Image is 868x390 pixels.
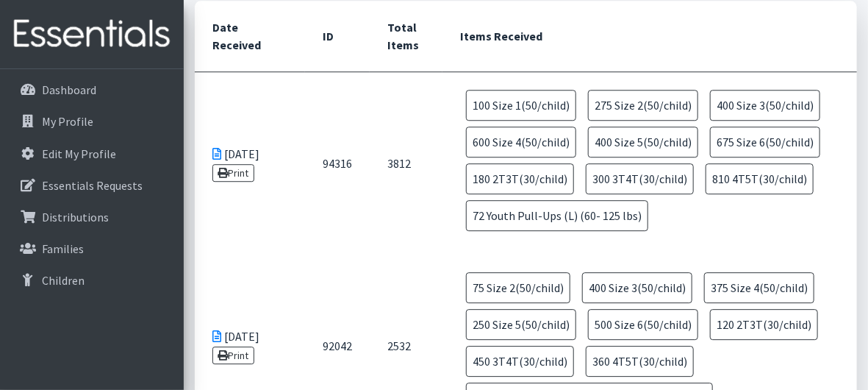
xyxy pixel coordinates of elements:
[466,272,570,303] span: 75 Size 2(50/child)
[195,1,305,72] th: Date Received
[588,127,698,157] span: 400 Size 5(50/child)
[6,75,178,104] a: Dashboard
[42,114,93,129] p: My Profile
[42,178,143,193] p: Essentials Requests
[466,346,574,377] span: 450 3T4T(30/child)
[6,234,178,263] a: Families
[466,200,648,231] span: 72 Youth Pull-Ups (L) (60- 125 lbs)
[586,163,694,194] span: 300 3T4T(30/child)
[710,309,818,340] span: 120 2T3T(30/child)
[588,90,698,121] span: 275 Size 2(50/child)
[305,72,370,255] td: 94316
[588,309,698,340] span: 500 Size 6(50/child)
[42,146,116,161] p: Edit My Profile
[586,346,694,377] span: 360 4T5T(30/child)
[466,90,576,121] span: 100 Size 1(50/child)
[42,273,85,288] p: Children
[42,241,84,256] p: Families
[6,171,178,200] a: Essentials Requests
[466,163,574,194] span: 180 2T3T(30/child)
[195,72,305,255] td: [DATE]
[305,1,370,72] th: ID
[212,347,254,364] a: Print
[370,72,442,255] td: 3812
[710,127,820,157] span: 675 Size 6(50/child)
[442,1,857,72] th: Items Received
[370,1,442,72] th: Total Items
[6,266,178,295] a: Children
[582,272,692,303] span: 400 Size 3(50/child)
[466,309,576,340] span: 250 Size 5(50/child)
[6,107,178,136] a: My Profile
[6,10,178,59] img: HumanEssentials
[710,90,820,121] span: 400 Size 3(50/child)
[212,164,254,182] a: Print
[42,210,109,224] p: Distributions
[706,163,814,194] span: 810 4T5T(30/child)
[704,272,814,303] span: 375 Size 4(50/child)
[42,82,96,97] p: Dashboard
[6,202,178,232] a: Distributions
[466,127,576,157] span: 600 Size 4(50/child)
[6,139,178,169] a: Edit My Profile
